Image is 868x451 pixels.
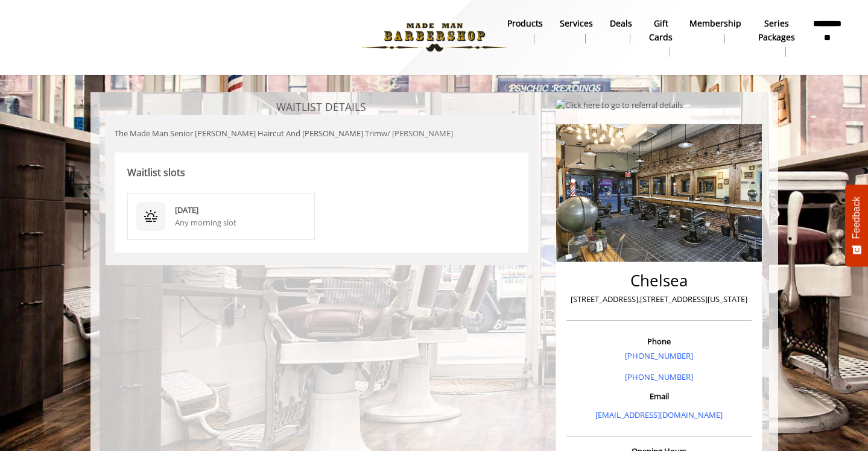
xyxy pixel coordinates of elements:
a: ServicesServices [551,15,601,46]
button: Feedback - Show survey [845,184,868,266]
img: Click here to go to referral details [556,99,683,112]
b: products [507,17,543,30]
b: Deals [610,17,632,30]
span: w/ [PERSON_NAME] [381,128,453,139]
div: [DATE] [175,204,306,216]
div: Any morning slot [175,216,306,229]
a: Series packagesSeries packages [750,15,803,60]
div: WAITLIST DETAILS [276,98,366,115]
b: Services [560,17,593,30]
img: Made Man Barbershop logo [352,4,518,71]
h2: Chelsea [569,272,749,289]
a: [PHONE_NUMBER] [625,350,693,361]
b: gift cards [649,17,673,44]
h3: Phone [569,337,749,345]
b: Membership [689,17,741,30]
img: waitlist slot image [144,209,158,224]
a: Productsproducts [499,15,551,46]
b: Series packages [758,17,795,44]
p: [STREET_ADDRESS],[STREET_ADDRESS][US_STATE] [569,293,749,306]
h3: Email [569,392,749,400]
a: [EMAIL_ADDRESS][DOMAIN_NAME] [595,409,723,420]
a: [PHONE_NUMBER] [625,371,693,382]
a: DealsDeals [601,15,641,46]
a: Gift cardsgift cards [641,15,681,60]
a: MembershipMembership [681,15,750,46]
span: The Made Man Senior [PERSON_NAME] Haircut And [PERSON_NAME] Trim [115,128,381,139]
div: Waitlist slots [115,153,529,181]
span: Feedback [851,197,862,239]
